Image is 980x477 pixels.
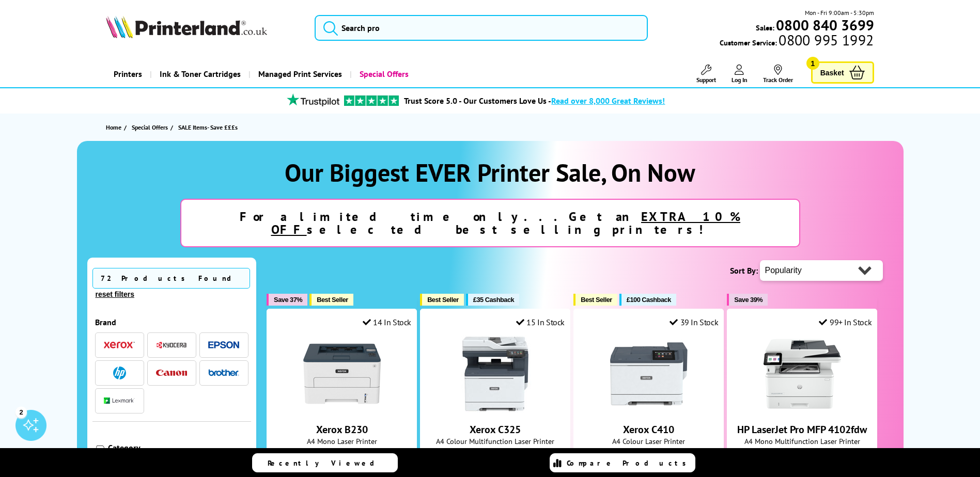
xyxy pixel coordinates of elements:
[363,317,411,327] div: 14 In Stock
[720,35,874,47] span: Customer Service:
[205,338,242,352] button: Epson
[579,436,718,446] span: A4 Colour Laser Printer
[113,367,126,379] img: HP
[106,15,267,38] img: Printerland Logo
[763,65,793,84] a: Track Order
[104,341,135,348] img: Xerox
[150,61,248,87] a: Ink & Toner Cartridges
[696,76,716,84] span: Support
[153,366,190,380] button: Canon
[178,123,238,131] span: SALE Items- Save £££s
[420,294,464,306] button: Best Seller
[427,296,459,304] span: Best Seller
[774,20,874,30] a: 0800 840 3699
[696,65,716,84] a: Support
[777,35,874,45] span: 0800 995 1992
[811,61,874,84] a: Basket 1
[274,296,302,304] span: Save 37%
[470,423,521,436] a: Xerox C325
[303,404,381,415] a: Xerox B230
[153,338,190,352] button: Kyocera
[156,341,187,349] img: Kyocera
[271,209,741,237] u: EXTRA 10% OFF
[764,404,841,415] a: HP LaserJet Pro MFP 4102fdw
[732,65,748,84] a: Log In
[730,265,758,276] span: Sort By:
[208,341,239,349] img: Epson
[426,436,565,446] span: A4 Colour Multifunction Laser Printer
[268,458,385,468] span: Recently Viewed
[132,122,168,133] span: Special Offers
[272,436,411,446] span: A4 Mono Laser Printer
[106,61,150,87] a: Printers
[350,61,416,87] a: Special Offers
[252,453,398,472] a: Recently Viewed
[106,122,124,133] a: Home
[623,423,674,436] a: Xerox C410
[764,335,841,412] img: HP LaserJet Pro MFP 4102fdw
[670,317,718,327] div: 39 In Stock
[106,15,302,40] a: Printerland Logo
[267,294,307,306] button: Save 37%
[516,317,565,327] div: 15 In Stock
[619,294,676,306] button: £100 Cashback
[457,335,534,412] img: Xerox C325
[573,294,617,306] button: Best Seller
[734,296,763,304] span: Save 39%
[473,296,514,304] span: £35 Cashback
[95,446,105,456] img: Category
[205,366,242,380] button: Brother
[92,290,137,299] button: reset filters
[457,404,534,415] a: Xerox C325
[733,436,872,446] span: A4 Mono Multifunction Laser Printer
[805,8,874,18] span: Mon - Fri 9:00am - 5:30pm
[404,96,665,106] a: Trust Score 5.0 - Our Customers Love Us -Read over 8,000 Great Reviews!
[315,15,648,41] input: Search pro
[132,122,170,133] a: Special Offers
[820,66,844,79] span: Basket
[316,423,368,436] a: Xerox B230
[101,394,138,408] button: Lexmark
[344,96,399,106] img: trustpilot rating
[282,93,344,106] img: trustpilot rating
[15,406,27,418] div: 2
[87,156,893,188] h1: Our Biggest EVER Printer Sale, On Now
[550,453,695,472] a: Compare Products
[727,294,768,306] button: Save 39%
[317,296,348,304] span: Best Seller
[95,317,249,327] div: Brand
[776,15,874,35] b: 0800 840 3699
[309,294,353,306] button: Best Seller
[567,458,692,468] span: Compare Products
[156,370,187,376] img: Canon
[627,296,671,304] span: £100 Cashback
[303,335,381,412] img: Xerox B230
[756,23,774,33] span: Sales:
[466,294,519,306] button: £35 Cashback
[806,57,819,70] span: 1
[551,96,665,106] span: Read over 8,000 Great Reviews!
[160,61,241,87] span: Ink & Toner Cartridges
[101,366,138,380] button: HP
[240,209,740,237] strong: For a limited time only...Get an selected best selling printers!
[101,338,138,352] button: Xerox
[610,404,688,415] a: Xerox C410
[819,317,872,327] div: 99+ In Stock
[248,61,350,87] a: Managed Print Services
[732,76,748,84] span: Log In
[581,296,612,304] span: Best Seller
[108,442,249,453] div: Category
[737,423,867,436] a: HP LaserJet Pro MFP 4102fdw
[104,397,135,404] img: Lexmark
[208,369,239,376] img: Brother
[610,335,688,412] img: Xerox C410
[92,268,250,289] span: 72 Products Found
